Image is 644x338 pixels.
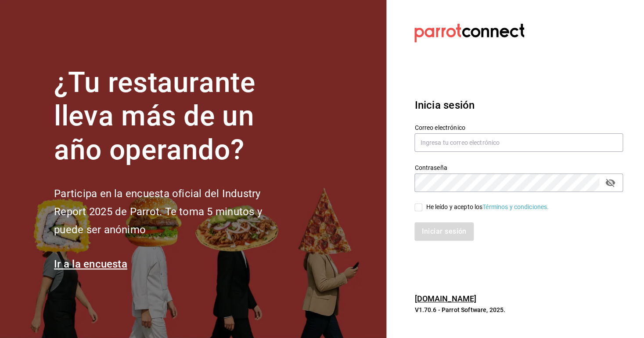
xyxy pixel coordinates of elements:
h2: Participa en la encuesta oficial del Industry Report 2025 de Parrot. Te toma 5 minutos y puede se... [54,185,291,239]
h3: Inicia sesión [414,97,623,113]
button: passwordField [603,175,618,190]
a: [DOMAIN_NAME] [414,294,476,303]
a: Ir a la encuesta [54,258,127,270]
div: He leído y acepto los [426,202,549,212]
p: V1.70.6 - Parrot Software, 2025. [414,305,623,314]
a: Términos y condiciones. [482,203,549,210]
h1: ¿Tu restaurante lleva más de un año operando? [54,66,291,167]
label: Contraseña [414,164,623,170]
label: Correo electrónico [414,124,623,130]
input: Ingresa tu correo electrónico [414,133,623,152]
